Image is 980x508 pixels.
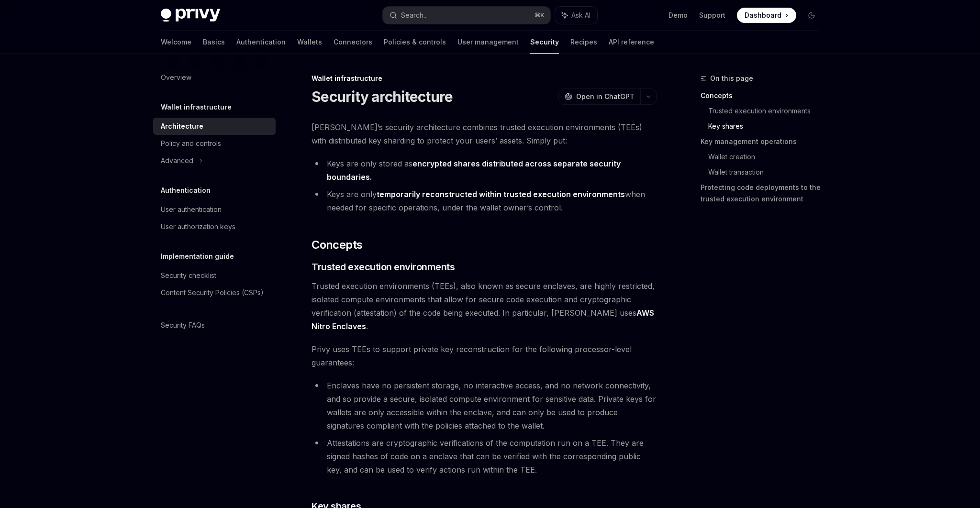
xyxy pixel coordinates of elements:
[401,10,428,21] div: Search...
[161,320,205,331] div: Security FAQs
[312,379,657,432] li: Enclaves have no persistent storage, no interactive access, and no network connectivity, and so p...
[312,188,657,214] li: Keys are only when needed for specific operations, under the wallet owner’s control.
[153,218,276,235] a: User authorization keys
[161,155,193,166] div: Advanced
[609,31,654,54] a: API reference
[312,157,657,184] li: Keys are only stored as
[555,7,597,24] button: Ask AI
[558,88,640,105] button: Open in ChatGPT
[312,279,657,333] span: Trusted execution environments (TEEs), also known as secure enclaves, are highly restricted, isol...
[161,31,191,54] a: Welcome
[535,11,545,19] span: ⌘ K
[701,134,827,149] a: Key management operations
[327,159,621,182] strong: encrypted shares distributed across separate security boundaries.
[153,201,276,218] a: User authentication
[701,88,827,103] a: Concepts
[708,165,827,180] a: Wallet transaction
[570,31,597,54] a: Recipes
[161,121,203,132] div: Architecture
[161,287,264,298] div: Content Security Policies (CSPs)
[804,8,819,23] button: Toggle dark mode
[153,284,276,301] a: Content Security Policies (CSPs)
[153,317,276,334] a: Security FAQs
[377,189,625,199] strong: temporarily reconstructed within trusted execution environments
[153,135,276,152] a: Policy and controls
[576,92,635,101] span: Open in ChatGPT
[161,138,221,149] div: Policy and controls
[297,31,322,54] a: Wallets
[708,103,827,119] a: Trusted execution environments
[708,149,827,165] a: Wallet creation
[745,11,781,20] span: Dashboard
[161,204,222,215] div: User authentication
[161,251,234,262] h5: Implementation guide
[710,73,753,84] span: On this page
[161,221,235,232] div: User authorization keys
[203,31,225,54] a: Basics
[312,436,657,476] li: Attestations are cryptographic verifications of the computation run on a TEE. They are signed has...
[384,31,446,54] a: Policies & controls
[530,31,559,54] a: Security
[312,74,657,83] div: Wallet infrastructure
[708,119,827,134] a: Key shares
[701,180,827,207] a: Protecting code deployments to the trusted execution environment
[153,118,276,135] a: Architecture
[699,11,725,20] a: Support
[737,8,796,23] a: Dashboard
[457,31,519,54] a: User management
[383,7,550,24] button: Search...⌘K
[161,9,220,22] img: dark logo
[334,31,372,54] a: Connectors
[161,72,191,83] div: Overview
[312,237,362,253] span: Concepts
[312,88,453,105] h1: Security architecture
[153,69,276,86] a: Overview
[236,31,286,54] a: Authentication
[161,185,211,196] h5: Authentication
[312,342,657,369] span: Privy uses TEEs to support private key reconstruction for the following processor-level guarantees:
[161,270,216,281] div: Security checklist
[161,101,232,113] h5: Wallet infrastructure
[668,11,688,20] a: Demo
[153,267,276,284] a: Security checklist
[312,121,657,147] span: [PERSON_NAME]’s security architecture combines trusted execution environments (TEEs) with distrib...
[312,260,455,274] span: Trusted execution environments
[571,11,590,20] span: Ask AI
